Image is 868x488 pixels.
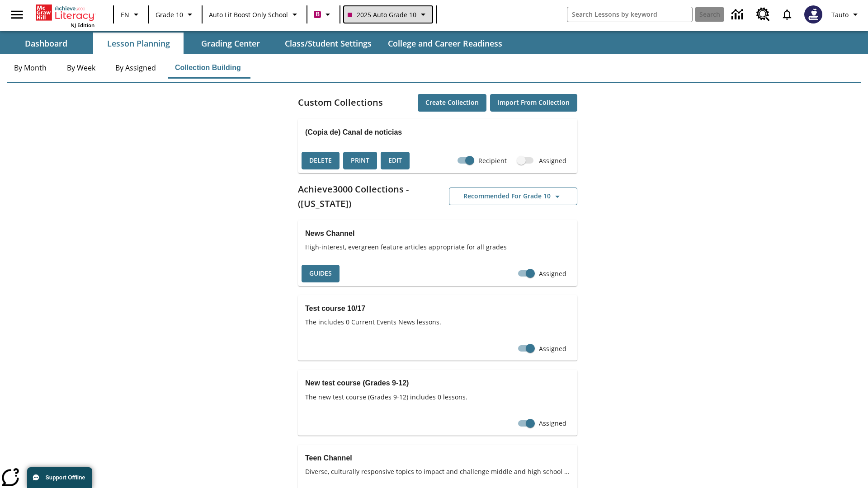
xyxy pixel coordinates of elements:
[726,2,751,27] a: Data Center
[108,57,163,79] button: By Assigned
[348,10,416,19] span: 2025 Auto Grade 10
[418,94,486,112] button: Create Collection
[804,5,822,23] img: Avatar
[156,10,183,19] span: Grade 10
[539,418,566,428] span: Assigned
[799,3,828,26] button: Select a new avatar
[27,467,92,488] button: Support Offline
[305,317,570,327] span: The includes 0 Current Events News lessons.
[751,2,775,27] a: Resource Center, Will open in new tab
[449,188,577,205] button: Recommended for Grade 10
[298,95,383,110] h2: Custom Collections
[185,33,276,54] button: Grading Center
[36,3,94,28] div: Home
[58,57,104,79] button: By Week
[310,6,337,23] button: Boost Class color is violet red. Change class color
[7,57,54,79] button: By Month
[305,227,570,240] h3: News Channel
[305,392,570,402] span: The new test course (Grades 9-12) includes 0 lessons.
[278,33,379,54] button: Class/Student Settings
[152,6,199,23] button: Grade: Grade 10, Select a grade
[4,1,30,28] button: Open side menu
[478,156,507,165] span: Recipient
[343,152,377,169] button: Print, will open in a new window
[209,10,288,19] span: Auto Lit Boost only School
[490,94,577,112] button: Import from Collection
[305,377,570,389] h3: New test course (Grades 9-12)
[828,6,864,23] button: Profile/Settings
[539,156,566,165] span: Assigned
[168,57,248,79] button: Collection Building
[831,10,849,19] span: Tauto
[381,152,410,169] button: Edit
[539,269,566,278] span: Assigned
[316,9,320,20] span: B
[71,22,94,28] span: NJ Edition
[775,3,799,26] a: Notifications
[36,4,94,22] a: Home
[343,5,433,23] button: Class: 2025 Auto Grade 10, Select your class
[305,242,570,252] span: High-interest, evergreen feature articles appropriate for all grades
[298,182,438,211] h2: Achieve3000 Collections - ([US_STATE])
[539,344,566,353] span: Assigned
[305,126,570,139] h3: (Copia de) Canal de noticias
[121,10,129,19] span: EN
[302,152,340,169] button: Delete
[305,467,570,476] span: Diverse, culturally responsive topics to impact and challenge middle and high school students
[93,33,184,54] button: Lesson Planning
[205,6,304,23] button: School: Auto Lit Boost only School, Select your school
[305,452,570,465] h3: Teen Channel
[46,474,85,481] span: Support Offline
[381,33,509,54] button: College and Career Readiness
[117,6,146,23] button: Language: EN, Select a language
[302,265,340,282] button: Guides
[1,33,91,54] button: Dashboard
[567,7,692,22] input: search field
[305,302,570,315] h3: Test course 10/17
